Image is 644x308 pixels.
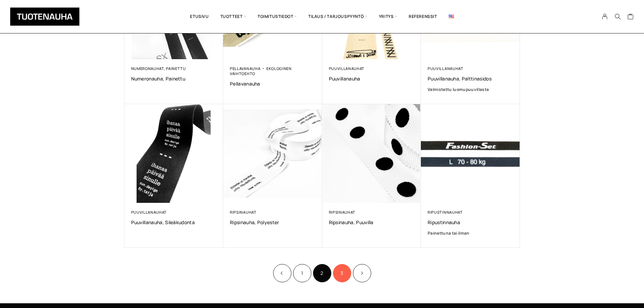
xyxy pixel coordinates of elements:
[230,219,315,226] a: Ripsinauha, polyester
[124,263,520,283] nav: Product Pagination
[230,66,260,71] a: Pellavanauha
[333,264,351,282] a: Sivu 3
[598,14,612,20] a: My Account
[293,264,311,282] a: Sivu 1
[428,210,463,215] a: Ripustinnauhat
[230,80,315,87] a: Pellavanauha
[131,66,186,71] a: Numeronauhat, painettu
[373,5,403,28] span: Yritys
[131,75,217,82] a: Numeronauha, painettu
[313,264,331,282] span: Sivu 2
[428,66,463,71] a: Puuvillanauhat
[184,5,214,28] a: Etusivu
[403,5,443,28] a: Referenssit
[230,210,257,215] a: Ripsinauhat
[303,5,373,28] span: Tilaus / Tarjouspyyntö
[230,66,292,76] a: Ekologinen vaihtoehto
[252,5,303,28] span: Toimitustiedot
[329,219,414,226] a: Ripsinauha, puuvilla
[428,87,489,92] span: Valmistettu luomupuuvillasta
[428,75,513,82] a: Puuvillanauha, palttinasidos
[428,86,513,93] a: Valmistettu luomupuuvillasta
[329,210,356,215] a: Ripsinauhat
[329,75,414,82] a: Puuvillanauha
[627,13,634,21] a: Cart
[131,210,167,215] a: Puuvillanauhat
[215,5,252,28] span: Tuotteet
[428,230,513,237] a: Painettuna tai ilman
[428,219,513,226] a: Ripustinnauha
[428,230,470,236] strong: Painettuna tai ilman
[10,7,79,26] img: Tuotenauha Oy
[449,15,454,18] img: English
[611,14,624,20] button: Search
[131,219,217,226] a: Puuvillanauha, sileäkudonta
[329,66,365,71] a: Puuvillanauhat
